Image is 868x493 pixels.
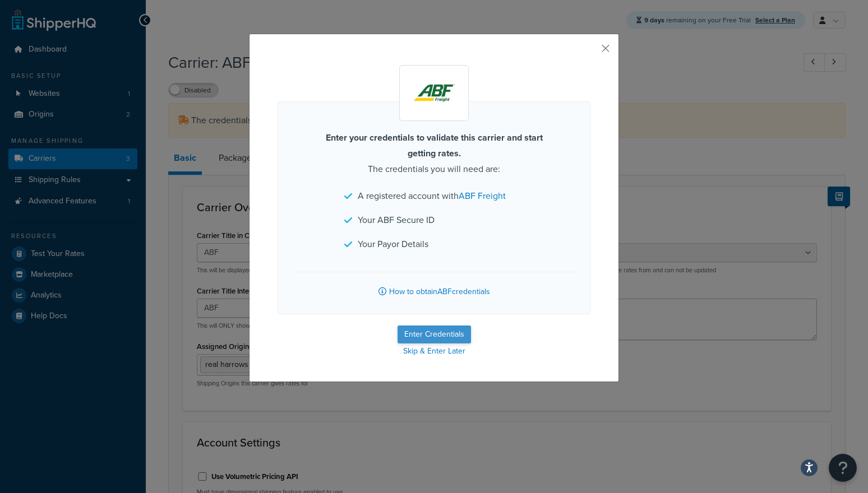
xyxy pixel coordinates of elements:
li: Your ABF Secure ID [344,212,524,228]
li: A registered account with [344,188,524,204]
a: Skip & Enter Later [278,343,590,359]
a: How to obtainABFcredentials [292,272,576,300]
p: The credentials you will need are: [311,130,557,177]
a: ABF Freight [459,189,506,202]
img: ABF [402,67,467,119]
li: Your Payor Details [344,236,524,252]
strong: Enter your credentials to validate this carrier and start getting rates. [326,131,543,160]
button: Enter Credentials [398,325,471,343]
